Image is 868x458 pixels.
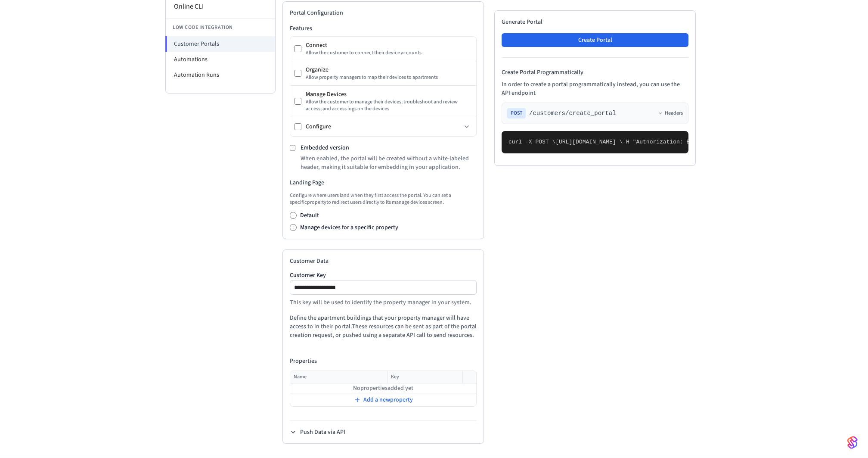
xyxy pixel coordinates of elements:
[290,428,345,436] button: Push Data via API
[300,223,398,232] label: Manage devices for a specific property
[165,36,275,52] li: Customer Portals
[847,436,858,449] img: SeamLogoGradient.69752ec5.svg
[658,110,683,117] button: Headers
[290,357,477,365] h4: Properties
[623,139,784,145] span: -H "Authorization: Bearer seam_api_key_123456" \
[290,298,477,307] p: This key will be used to identify the property manager in your system.
[306,90,472,99] div: Manage Devices
[290,314,477,340] p: Define the apartment buildings that your property manager will have access to in their portal. Th...
[290,9,477,17] h2: Portal Configuration
[502,68,688,77] h4: Create Portal Programmatically
[300,211,319,220] label: Default
[555,139,623,145] span: [URL][DOMAIN_NAME] \
[502,80,688,97] p: In order to create a portal programmatically instead, you can use the API endpoint
[166,52,275,67] li: Automations
[290,178,477,187] h3: Landing Page
[529,109,616,118] span: /customers/create_portal
[290,383,476,393] td: No properties added yet
[502,18,688,26] h2: Generate Portal
[306,74,472,81] div: Allow property managers to map their devices to apartments
[290,257,477,265] h2: Customer Data
[387,371,462,383] th: Key
[290,192,477,206] p: Configure where users land when they first access the portal. You can set a specific property to ...
[290,272,477,278] label: Customer Key
[301,154,477,171] p: When enabled, the portal will be created without a white-labeled header, making it suitable for e...
[306,99,472,112] div: Allow the customer to manage their devices, troubleshoot and review access, and access logs on th...
[502,33,688,47] button: Create Portal
[290,371,387,383] th: Name
[306,41,472,50] div: Connect
[363,396,413,404] span: Add a new property
[301,143,349,152] label: Embedded version
[166,19,275,36] li: Low Code Integration
[306,50,472,56] div: Allow the customer to connect their device accounts
[507,108,526,118] span: POST
[306,122,462,131] div: Configure
[166,67,275,83] li: Automation Runs
[290,24,477,33] h3: Features
[306,65,472,74] div: Organize
[508,139,555,145] span: curl -X POST \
